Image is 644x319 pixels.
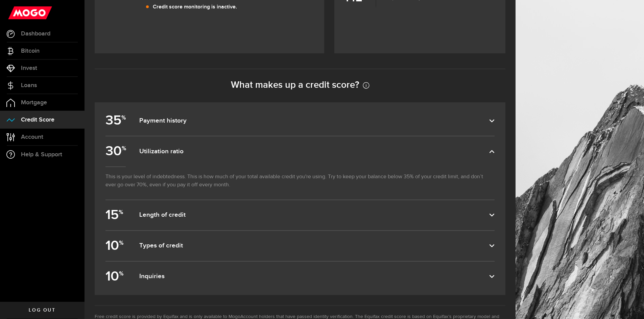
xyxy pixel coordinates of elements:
[21,48,40,54] span: Bitcoin
[139,242,489,250] dfn: Types of credit
[105,140,127,162] b: 30
[21,65,37,71] span: Invest
[5,3,26,23] button: Open LiveChat chat widget
[121,114,126,122] sup: %
[29,308,55,313] span: Log out
[119,239,123,246] sup: %
[105,266,127,288] b: 10
[21,82,37,88] span: Loans
[119,270,123,277] sup: %
[122,145,126,152] sup: %
[139,148,489,156] dfn: Utilization ratio
[119,209,123,216] sup: %
[139,272,489,281] dfn: Inquiries
[21,134,43,140] span: Account
[105,166,495,200] p: This is your level of indebtedness. This is how much of your total available credit you're using....
[105,235,127,257] b: 10
[105,110,127,132] b: 35
[95,79,505,90] h2: What makes up a credit score?
[21,152,62,158] span: Help & Support
[105,204,127,226] b: 15
[139,211,489,219] dfn: Length of credit
[153,3,237,11] p: Credit score monitoring is inactive.
[21,100,47,106] span: Mortgage
[139,117,489,125] dfn: Payment history
[21,117,54,123] span: Credit Score
[21,31,50,37] span: Dashboard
